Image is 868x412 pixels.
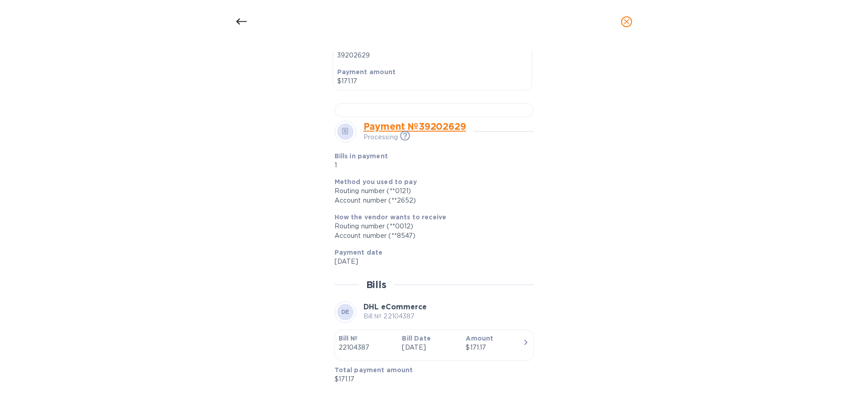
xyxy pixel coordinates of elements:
[335,330,534,361] button: Bill №22104387Bill Date[DATE]Amount$171.17
[335,257,527,266] p: [DATE]
[339,343,395,352] p: 22104387
[337,76,528,86] p: $171.17
[335,249,383,256] b: Payment date
[335,161,462,170] p: 1
[335,152,388,160] b: Bills in payment
[337,68,396,76] b: Payment amount
[335,213,447,221] b: How the vendor wants to receive
[339,335,358,342] b: Bill №
[402,343,458,352] p: [DATE]
[466,343,522,352] div: $171.17
[366,279,387,290] h2: Bills
[335,186,527,196] div: Routing number (**0121)
[402,335,430,342] b: Bill Date
[363,133,398,142] p: Processing
[335,178,417,185] b: Method you used to pay
[341,308,349,315] b: DE
[337,51,528,60] p: 39202629
[616,11,637,33] button: close
[363,303,427,311] b: DHL eCommerce
[335,196,527,205] div: Account number (**2652)
[466,335,493,342] b: Amount
[335,374,527,384] p: $171.17
[335,222,527,231] div: Routing number (**0012)
[363,312,427,321] p: Bill № 22104387
[335,366,413,374] b: Total payment amount
[363,121,466,132] a: Payment № 39202629
[335,231,527,241] div: Account number (**8547)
